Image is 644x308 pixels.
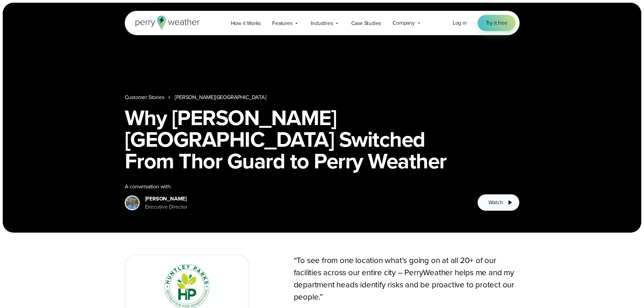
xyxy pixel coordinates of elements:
div: A conversation with: [125,183,467,191]
span: Watch [488,198,503,207]
span: Industries [311,19,333,27]
p: “To see from one location what’s going on at all 20+ of our facilities across our entire city – P... [294,254,520,303]
a: Try it free [478,15,516,31]
a: How it Works [225,16,267,30]
a: Log in [453,19,467,27]
a: Customer Stories [125,93,164,101]
div: [PERSON_NAME] [145,195,187,203]
span: Features [272,19,292,27]
h1: Why [PERSON_NAME][GEOGRAPHIC_DATA] Switched From Thor Guard to Perry Weather [125,107,520,172]
a: [PERSON_NAME][GEOGRAPHIC_DATA] [175,93,266,101]
nav: Breadcrumb [125,93,520,101]
span: Company [392,19,415,27]
span: Log in [453,19,467,27]
span: Case Studies [351,19,381,27]
button: Watch [477,194,519,211]
span: Try it free [486,19,507,27]
span: How it Works [231,19,261,27]
a: Case Studies [345,16,387,30]
div: Executive Director [145,203,187,211]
